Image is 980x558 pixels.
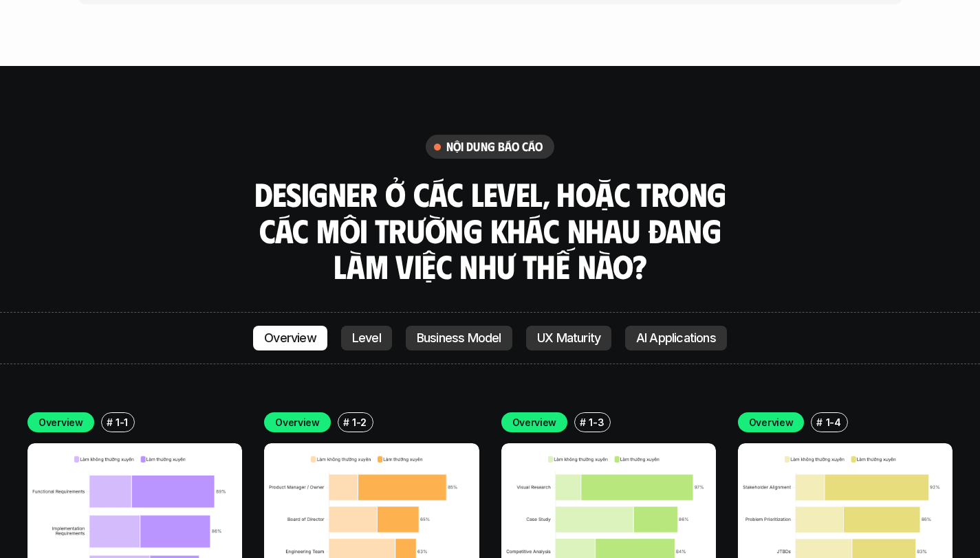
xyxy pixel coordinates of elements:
p: Level [352,331,381,345]
p: Overview [512,415,557,429]
a: Business Model [406,326,512,350]
a: Overview [253,326,327,350]
p: AI Applications [636,331,716,345]
h6: # [107,417,113,427]
h3: Designer ở các level, hoặc trong các môi trường khác nhau đang làm việc như thế nào? [250,176,731,284]
p: Overview [39,415,83,429]
p: Overview [275,415,320,429]
p: 1-1 [116,415,128,429]
a: AI Applications [625,326,727,350]
a: Level [341,326,392,350]
p: UX Maturity [537,331,600,345]
h6: # [816,417,823,427]
a: UX Maturity [526,326,611,350]
h6: # [343,417,349,427]
h6: # [580,417,586,427]
p: Overview [749,415,794,429]
p: 1-2 [352,415,367,429]
p: 1-4 [826,415,841,429]
p: Overview [264,331,316,345]
p: 1-3 [589,415,604,429]
h6: nội dung báo cáo [446,139,543,155]
p: Business Model [417,331,501,345]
